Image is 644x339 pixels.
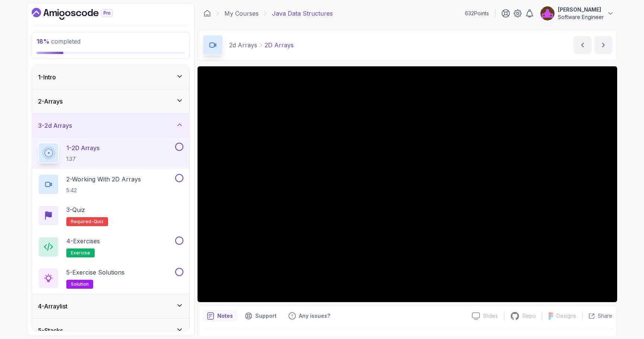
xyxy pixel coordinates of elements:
[32,89,189,113] button: 2-Arrays
[299,312,330,320] p: Any issues?
[71,281,89,287] span: solution
[71,219,94,225] span: Required-
[66,268,124,277] p: 5 - Exercise Solutions
[574,36,591,54] button: previous content
[38,205,183,226] button: 3-QuizRequired-quiz
[66,143,100,152] p: 1 - 2D Arrays
[229,41,257,50] p: 2d Arrays
[66,205,85,214] p: 3 - Quiz
[598,312,612,320] p: Share
[558,13,604,21] p: Software Engineer
[240,310,281,322] button: Support button
[32,8,130,20] a: Dashboard
[38,174,183,195] button: 2-Working With 2D Arrays5:42
[594,36,612,54] button: next content
[202,310,237,322] button: notes button
[265,41,294,50] p: 2D Arrays
[71,250,90,256] span: exercise
[540,6,614,21] button: user profile image[PERSON_NAME]Software Engineer
[540,6,555,20] img: user profile image
[38,268,183,289] button: 5-Exercise Solutionssolution
[66,155,100,163] p: 1:37
[38,97,63,106] h3: 2 - Arrays
[38,302,67,311] h3: 4 - Arraylist
[582,312,612,320] button: Share
[32,114,189,137] button: 3-2d Arrays
[38,73,56,82] h3: 1 - Intro
[523,312,536,320] p: Repo
[272,9,333,18] p: Java Data Structures
[38,121,72,130] h3: 3 - 2d Arrays
[255,312,277,320] p: Support
[217,312,233,320] p: Notes
[38,237,183,257] button: 4-Exercisesexercise
[37,38,50,45] span: 18 %
[38,143,183,164] button: 1-2D Arrays1:37
[558,6,604,13] p: [PERSON_NAME]
[94,219,104,225] span: quiz
[224,9,259,18] a: My Courses
[66,175,141,184] p: 2 - Working With 2D Arrays
[198,66,617,302] iframe: 1 - 2D Arrays
[465,10,489,17] p: 632 Points
[284,310,335,322] button: Feedback button
[38,326,63,335] h3: 5 - Stacks
[66,237,100,245] p: 4 - Exercises
[32,294,189,318] button: 4-Arraylist
[32,65,189,89] button: 1-Intro
[66,187,141,194] p: 5:42
[483,312,498,320] p: Slides
[203,10,211,17] a: Dashboard
[37,38,80,45] span: completed
[556,312,576,320] p: Designs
